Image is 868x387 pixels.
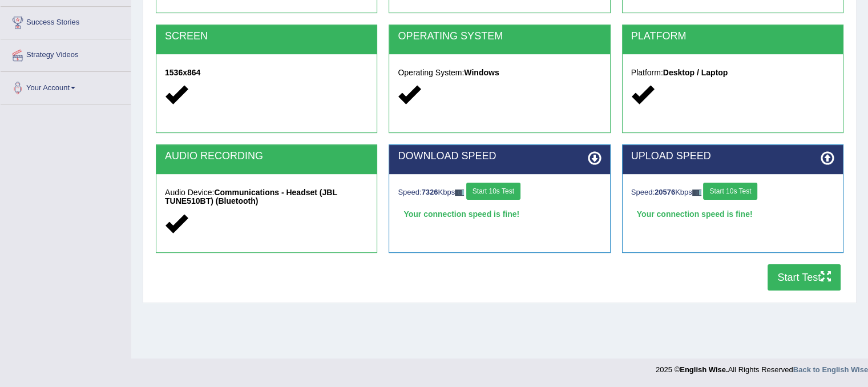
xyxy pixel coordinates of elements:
div: Your connection speed is fine! [398,205,601,223]
strong: English Wise. [680,365,728,374]
strong: 20576 [655,188,675,196]
img: ajax-loader-fb-connection.gif [692,190,701,196]
a: Strategy Videos [1,39,131,68]
strong: Communications - Headset (JBL TUNE510BT) (Bluetooth) [165,188,337,205]
img: ajax-loader-fb-connection.gif [455,190,464,196]
h2: AUDIO RECORDING [165,151,368,162]
strong: 1536x864 [165,68,200,77]
h2: SCREEN [165,31,368,42]
strong: Windows [464,68,499,77]
h2: UPLOAD SPEED [631,151,834,162]
h5: Platform: [631,68,834,77]
button: Start 10s Test [466,183,520,200]
div: 2025 © All Rights Reserved [656,358,868,375]
a: Success Stories [1,7,131,35]
h5: Operating System: [398,68,601,77]
h2: OPERATING SYSTEM [398,31,601,42]
button: Start 10s Test [703,183,757,200]
a: Your Account [1,72,131,100]
h5: Audio Device: [165,188,368,206]
strong: Desktop / Laptop [663,68,728,77]
strong: 7326 [422,188,438,196]
a: Back to English Wise [793,365,868,374]
h2: PLATFORM [631,31,834,42]
div: Speed: Kbps [398,183,601,203]
div: Speed: Kbps [631,183,834,203]
h2: DOWNLOAD SPEED [398,151,601,162]
button: Start Test [768,264,841,291]
div: Your connection speed is fine! [631,205,834,223]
